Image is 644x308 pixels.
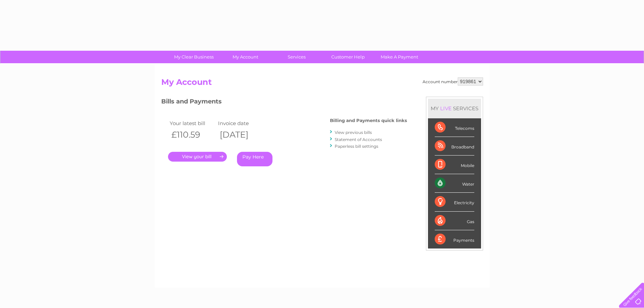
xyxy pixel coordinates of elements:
a: Services [269,51,325,63]
div: LIVE [439,105,453,112]
div: Payments [435,230,474,248]
div: Mobile [435,156,474,174]
th: [DATE] [216,128,265,142]
div: Broadband [435,137,474,156]
a: Statement of Accounts [335,137,382,142]
a: My Clear Business [166,51,222,63]
div: Account number [423,77,483,86]
a: Make A Payment [372,51,427,63]
a: Customer Help [320,51,376,63]
div: Telecoms [435,118,474,137]
a: Paperless bill settings [335,144,378,149]
td: Invoice date [216,119,265,128]
div: MY SERVICES [428,99,481,118]
a: My Account [217,51,273,63]
h2: My Account [161,77,483,90]
a: View previous bills [335,130,372,135]
div: Electricity [435,193,474,211]
h4: Billing and Payments quick links [330,118,407,123]
a: . [168,152,227,162]
div: Gas [435,212,474,230]
a: Pay Here [237,152,272,166]
h3: Bills and Payments [161,97,407,109]
div: Water [435,174,474,193]
td: Your latest bill [168,119,217,128]
th: £110.59 [168,128,217,142]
